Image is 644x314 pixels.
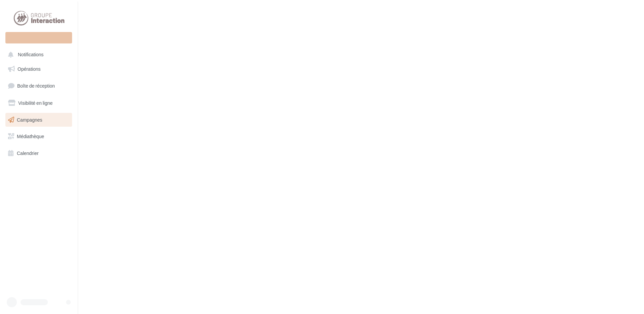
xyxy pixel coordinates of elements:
span: Campagnes [17,117,42,122]
a: Campagnes [4,113,73,127]
span: Médiathèque [17,133,44,139]
span: Visibilité en ligne [18,100,53,106]
span: Boîte de réception [17,83,55,89]
span: Opérations [18,66,40,72]
a: Médiathèque [4,129,73,144]
span: Notifications [18,52,43,58]
a: Boîte de réception [4,78,73,93]
a: Calendrier [4,146,73,160]
a: Opérations [4,62,73,76]
span: Calendrier [17,150,39,156]
a: Visibilité en ligne [4,96,73,110]
div: Nouvelle campagne [5,32,72,43]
